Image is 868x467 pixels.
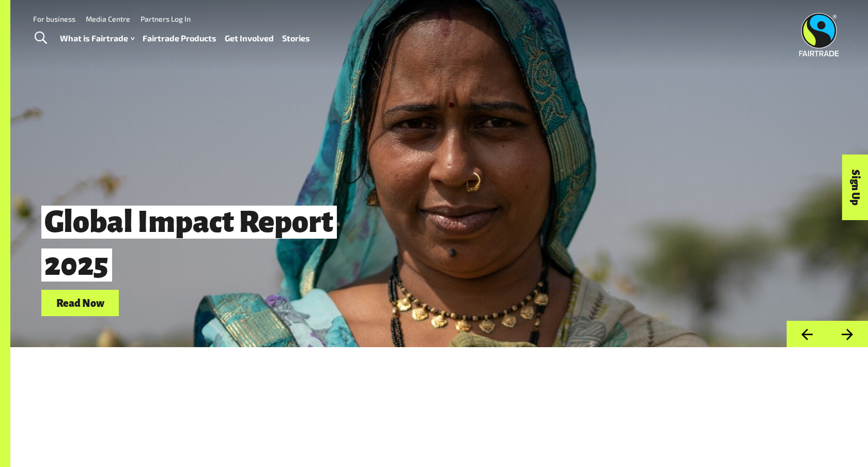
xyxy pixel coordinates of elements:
span: Global Impact Report 2025 [41,206,337,282]
button: Previous [786,321,827,347]
a: Fairtrade Products [143,31,216,46]
a: For business [33,14,75,23]
a: What is Fairtrade [60,31,134,46]
button: Next [827,321,868,347]
a: Stories [282,31,310,46]
a: Get Involved [225,31,274,46]
a: Toggle Search [28,25,53,51]
img: Fairtrade Australia New Zealand logo [799,13,839,56]
a: Media Centre [86,14,130,23]
a: Read Now [41,290,119,316]
a: Partners Log In [141,14,191,23]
